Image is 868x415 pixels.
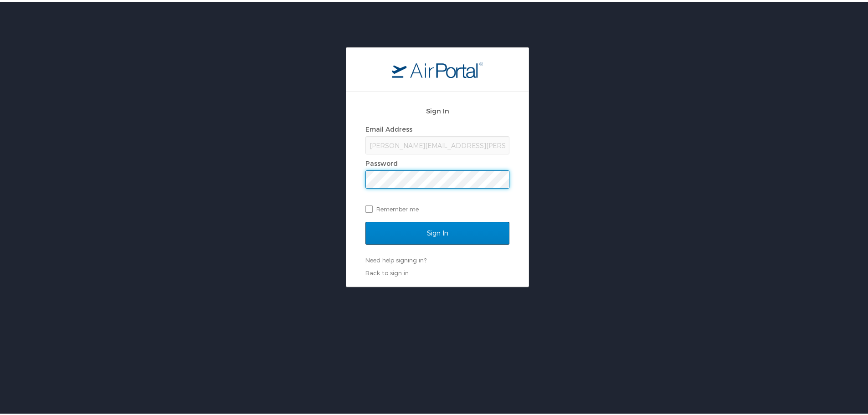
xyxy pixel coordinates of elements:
[365,255,426,262] a: Need help signing in?
[365,104,509,114] h2: Sign In
[365,220,509,243] input: Sign In
[365,267,409,275] a: Back to sign in
[365,123,412,131] label: Email Address
[365,158,398,165] label: Password
[365,200,509,214] label: Remember me
[392,60,483,76] img: logo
